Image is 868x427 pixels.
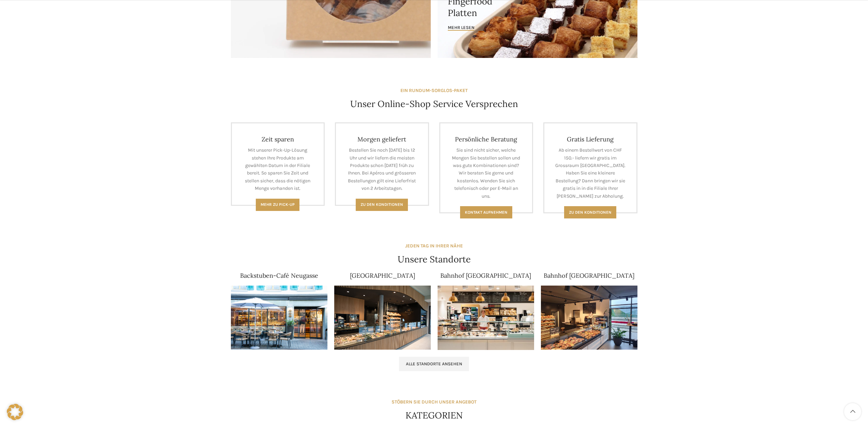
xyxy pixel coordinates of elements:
div: JEDEN TAG IN IHRER NÄHE [405,242,463,250]
span: Zu den konditionen [569,210,612,215]
h4: Zeit sparen [242,135,314,143]
div: STÖBERN SIE DURCH UNSER ANGEBOT [392,398,476,406]
p: Bestellen Sie noch [DATE] bis 12 Uhr und wir liefern die meisten Produkte schon [DATE] früh zu Ih... [346,147,418,192]
h4: KATEGORIEN [406,409,463,422]
p: Ab einem Bestellwert von CHF 150.- liefern wir gratis im Grossraum [GEOGRAPHIC_DATA]. Haben Sie e... [555,147,626,200]
a: Scroll to top button [844,403,861,420]
a: Alle Standorte ansehen [399,357,469,371]
p: Mit unserer Pick-Up-Lösung stehen Ihre Produkte am gewählten Datum in der Filiale bereit. So spar... [242,147,314,192]
strong: EIN RUNDUM-SORGLOS-PAKET [400,88,468,93]
a: Kontakt aufnehmen [460,206,512,218]
a: Bahnhof [GEOGRAPHIC_DATA] [440,272,531,279]
a: Backstuben-Café Neugasse [240,272,318,279]
a: Zu den konditionen [564,206,616,218]
h4: Unsere Standorte [398,253,471,265]
h4: Gratis Lieferung [555,135,626,143]
a: Zu den Konditionen [356,199,408,211]
a: Bahnhof [GEOGRAPHIC_DATA] [544,272,634,279]
a: Mehr zu Pick-Up [256,199,299,211]
p: Sie sind nicht sicher, welche Mengen Sie bestellen sollen und was gute Kombinationen sind? Wir be... [451,147,522,200]
h4: Persönliche Beratung [451,135,522,143]
a: [GEOGRAPHIC_DATA] [350,272,415,279]
span: Alle Standorte ansehen [406,361,462,367]
span: Mehr zu Pick-Up [261,202,295,207]
span: Kontakt aufnehmen [465,210,507,215]
h4: Unser Online-Shop Service Versprechen [350,98,518,110]
span: Zu den Konditionen [361,202,403,207]
h4: Morgen geliefert [346,135,418,143]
